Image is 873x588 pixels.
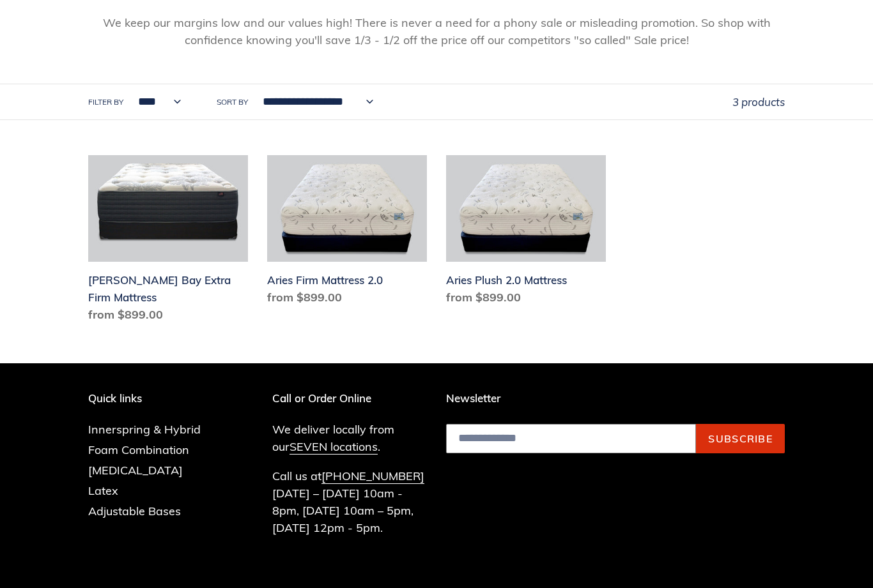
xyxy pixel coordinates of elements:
a: [PHONE_NUMBER] [321,469,424,484]
a: [MEDICAL_DATA] [88,463,183,478]
p: Call us at [DATE] – [DATE] 10am - 8pm, [DATE] 10am – 5pm, [DATE] 12pm - 5pm. [272,467,428,536]
span: Subscribe [708,432,773,445]
a: Chadwick Bay Extra Firm Mattress [88,155,248,328]
p: Newsletter [446,392,785,405]
span: 3 products [732,95,785,109]
a: SEVEN locations [290,439,378,455]
label: Sort by [217,96,248,108]
input: Email address [446,424,696,453]
a: Adjustable Bases [88,504,181,518]
p: We deliver locally from our . [272,421,428,455]
a: Foam Combination [88,442,189,457]
a: Aries Firm Mattress 2.0 [267,155,427,311]
span: We keep our margins low and our values high! There is never a need for a phony sale or misleading... [103,15,771,47]
a: Innerspring & Hybrid [88,422,201,437]
p: Quick links [88,392,220,405]
label: Filter by [88,96,123,108]
a: Latex [88,483,118,498]
a: Aries Plush 2.0 Mattress [446,155,606,311]
p: Call or Order Online [272,392,428,405]
button: Subscribe [696,424,785,453]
